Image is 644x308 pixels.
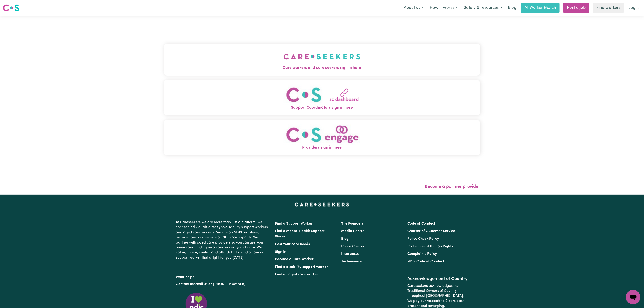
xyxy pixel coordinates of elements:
[275,273,319,276] a: Find an aged care worker
[3,4,19,12] img: Careseekers logo
[341,252,359,256] a: Insurances
[407,276,468,282] h2: Acknowledgement of Country
[407,222,435,225] a: Code of Conduct
[3,3,19,13] a: Careseekers logo
[275,242,310,246] a: Post your care needs
[341,229,364,233] a: Media Centre
[425,184,480,189] a: Become a partner provider
[164,65,480,71] span: Care workers and care seekers sign in here
[521,3,560,13] a: AI Worker Match
[505,3,519,13] a: Blog
[275,229,325,238] a: Find a Mental Health Support Worker
[197,282,245,286] a: call us on [PHONE_NUMBER]
[341,237,349,241] a: Blog
[176,218,270,262] p: At Careseekers we are more than just a platform. We connect individuals directly to disability su...
[164,145,480,151] span: Providers sign in here
[407,245,453,248] a: Protection of Human Rights
[626,3,641,13] a: Login
[593,3,624,13] a: Find workers
[407,229,455,233] a: Charter of Customer Service
[626,290,640,304] iframe: Button to launch messaging window, conversation in progress
[164,120,480,155] button: Providers sign in here
[407,252,437,256] a: Complaints Policy
[563,3,589,13] a: Post a job
[164,80,480,115] button: Support Coordinators sign in here
[275,257,314,261] a: Become a Care Worker
[461,3,505,13] button: Safety & resources
[275,250,286,254] a: Sign In
[407,260,444,263] a: NDIS Code of Conduct
[176,273,270,280] p: Want help?
[401,3,427,13] button: About us
[176,280,270,288] p: or
[275,222,313,225] a: Find a Support Worker
[407,237,439,241] a: Police Check Policy
[341,260,362,263] a: Testimonials
[275,265,328,269] a: Find a disability support worker
[295,203,349,206] a: Careseekers home page
[427,3,461,13] button: How it works
[164,105,480,111] span: Support Coordinators sign in here
[176,282,194,286] a: Contact us
[341,245,364,248] a: Police Checks
[341,222,364,225] a: The Founders
[164,44,480,75] button: Care workers and care seekers sign in here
